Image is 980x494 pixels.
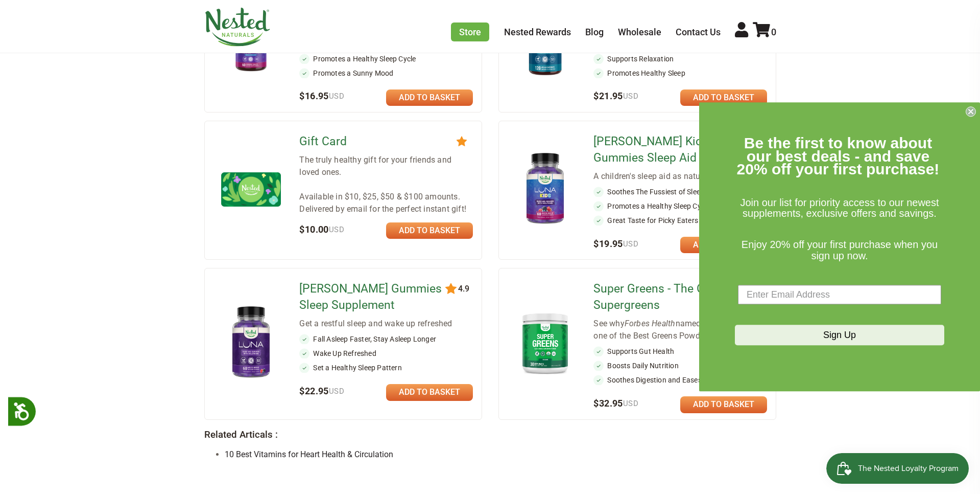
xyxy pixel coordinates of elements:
[623,399,638,408] span: USD
[593,68,767,78] li: Promotes Healthy Sleep
[593,281,741,313] a: Super Greens - The Original Supergreens
[299,363,473,373] li: Set a Healthy Sleep Pattern
[593,318,767,342] div: See why named Super Greens as one of the Best Greens Powders of 2023
[625,319,676,328] em: Forbes Health
[204,430,776,441] h3: Related Articals :
[515,150,575,229] img: Luna Kids Gummies Sleep Aid
[623,92,638,101] span: USD
[826,453,970,484] iframe: Button to open loyalty program pop-up
[299,133,447,150] a: Gift Card
[299,224,344,235] span: $10.00
[753,27,776,37] a: 0
[742,239,938,261] span: Enjoy 20% off your first purchase when you sign up now.
[623,239,638,249] span: USD
[515,308,575,377] img: Super Greens - The Original Supergreens
[329,92,344,101] span: USD
[299,54,473,64] li: Promotes a Healthy Sleep Cycle
[299,68,473,78] li: Promotes a Sunny Mood
[299,318,473,330] div: Get a restful sleep and wake up refreshed
[738,285,941,305] input: Enter Email Address
[593,201,767,211] li: Promotes a Healthy Sleep Cycle
[593,361,767,371] li: Boosts Daily Nutrition
[299,334,473,344] li: Fall Asleep Faster, Stay Asleep Longer
[299,348,473,358] li: Wake Up Refreshed
[585,27,604,37] a: Blog
[593,346,767,356] li: Supports Gut Health
[225,450,393,459] a: 10 Best Vitamins for Heart Health & Circulation
[204,8,271,47] img: Nested Naturals
[299,154,473,215] div: The truly healthy gift for your friends and loved ones. Available in $10, $25, $50 & $100 amounts...
[221,172,281,207] img: Gift Card
[593,170,767,183] div: A children's sleep aid as natural as a lullaby
[593,238,638,249] span: $19.95
[329,225,344,234] span: USD
[451,23,489,41] a: Store
[737,134,940,177] span: Be the first to know about our best deals - and save 20% off your first purchase!
[299,91,344,101] span: $16.95
[593,215,767,226] li: Great Taste for Picky Eaters
[740,197,939,219] span: Join our list for priority access to our newest supplements, exclusive offers and savings.
[676,27,721,37] a: Contact Us
[299,386,344,396] span: $22.95
[593,54,767,64] li: Supports Relaxation
[593,133,741,166] a: [PERSON_NAME] Kids Gummies Sleep Aid
[735,325,944,346] button: Sign Up
[329,387,344,396] span: USD
[504,27,571,37] a: Nested Rewards
[699,102,980,391] div: FLYOUT Form
[966,106,976,117] button: Close dialog
[593,187,767,197] li: Soothes The Fussiest of Sleepers
[593,91,638,101] span: $21.95
[771,27,776,37] span: 0
[299,281,447,313] a: [PERSON_NAME] Gummies Sleep Supplement
[593,375,767,385] li: Soothes Digestion and Eases [MEDICAL_DATA]
[221,304,281,382] img: Luna Gummies Sleep Supplement
[593,398,638,409] span: $32.95
[618,27,661,37] a: Wholesale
